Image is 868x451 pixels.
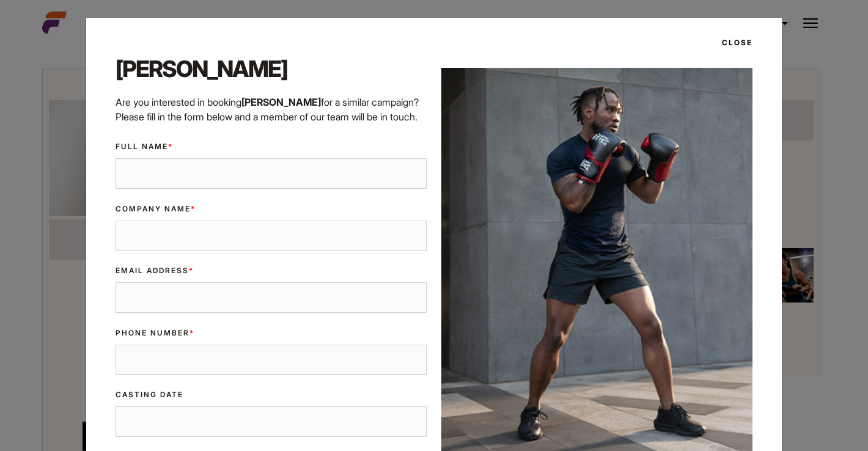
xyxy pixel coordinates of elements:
[241,96,321,108] strong: [PERSON_NAME]
[116,55,287,82] span: [PERSON_NAME]
[116,141,427,152] label: Full Name
[116,328,427,339] label: Phone Number
[116,204,427,215] label: Company Name
[116,389,427,400] label: Casting Date
[116,95,427,124] p: Are you interested in booking for a similar campaign? Please fill in the form below and a member ...
[715,32,752,53] button: Close
[116,265,427,276] label: Email Address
